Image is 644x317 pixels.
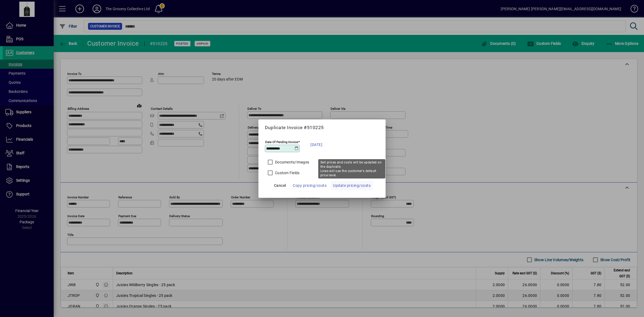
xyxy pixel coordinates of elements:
button: [DATE] [308,138,325,151]
label: Documents/Images [274,159,309,165]
mat-label: Date Of Pending Invoice [265,140,298,144]
span: [DATE] [310,141,322,148]
span: Update pricing/costs [333,182,371,189]
span: Copy pricing/costs [293,182,327,189]
div: Sell prices and costs will be updated on the duplicate. Lines will use the customer's default pri... [318,159,385,178]
button: Update pricing/costs [331,181,373,190]
h5: Duplicate Invoice #510225 [265,125,379,130]
label: Custom Fields [274,170,299,176]
button: Copy pricing/costs [291,181,329,190]
button: Cancel [271,181,288,190]
span: Cancel [274,182,286,189]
